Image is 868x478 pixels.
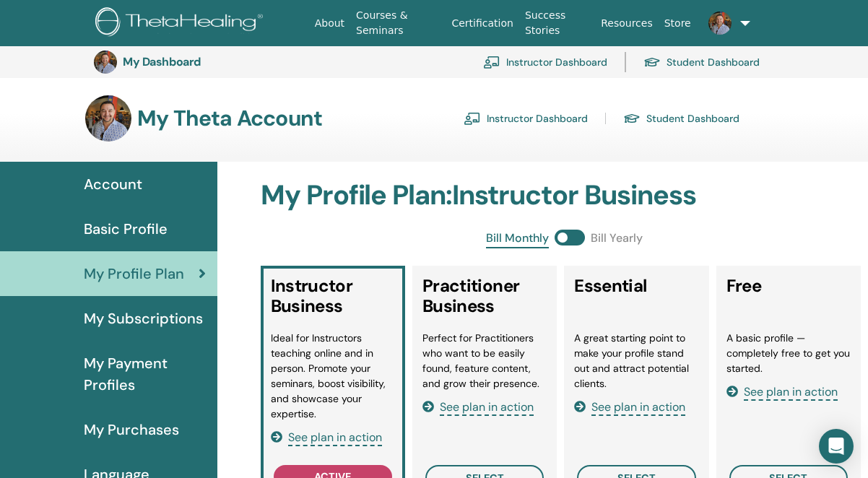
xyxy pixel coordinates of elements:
[574,399,685,414] a: See plan in action
[464,107,588,130] a: Instructor Dashboard
[85,95,131,142] img: default.jpg
[94,51,117,74] img: default.jpg
[446,10,518,37] a: Certification
[271,430,382,445] a: See plan in action
[744,384,838,401] span: See plan in action
[288,430,382,446] span: See plan in action
[643,56,661,69] img: graduation-cap.svg
[422,399,534,414] a: See plan in action
[84,308,203,329] span: My Subscriptions
[483,56,500,69] img: chalkboard-teacher.svg
[137,105,322,131] h3: My Theta Account
[84,419,179,440] span: My Purchases
[659,10,697,37] a: Store
[84,352,206,396] span: My Payment Profiles
[591,399,685,416] span: See plan in action
[726,384,838,399] a: See plan in action
[350,2,446,44] a: Courses & Seminars
[643,46,760,78] a: Student Dashboard
[95,7,268,40] img: logo.png
[464,112,481,125] img: chalkboard-teacher.svg
[623,113,641,125] img: graduation-cap.svg
[84,218,168,240] span: Basic Profile
[440,399,534,416] span: See plan in action
[519,2,595,44] a: Success Stories
[84,173,142,195] span: Account
[623,107,739,130] a: Student Dashboard
[486,230,549,248] span: Bill Monthly
[819,429,854,464] div: Open Intercom Messenger
[595,10,659,37] a: Resources
[483,46,607,78] a: Instructor Dashboard
[84,263,184,284] span: My Profile Plan
[261,179,868,212] h2: My Profile Plan : Instructor Business
[123,55,267,69] h3: My Dashboard
[422,331,547,391] li: Perfect for Practitioners who want to be easily found, feature content, and grow their presence.
[309,10,350,37] a: About
[271,331,395,422] li: Ideal for Instructors teaching online and in person. Promote your seminars, boost visibility, and...
[708,12,732,35] img: default.jpg
[574,331,698,391] li: A great starting point to make your profile stand out and attract potential clients.
[591,230,643,248] span: Bill Yearly
[726,331,851,376] li: A basic profile — completely free to get you started.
